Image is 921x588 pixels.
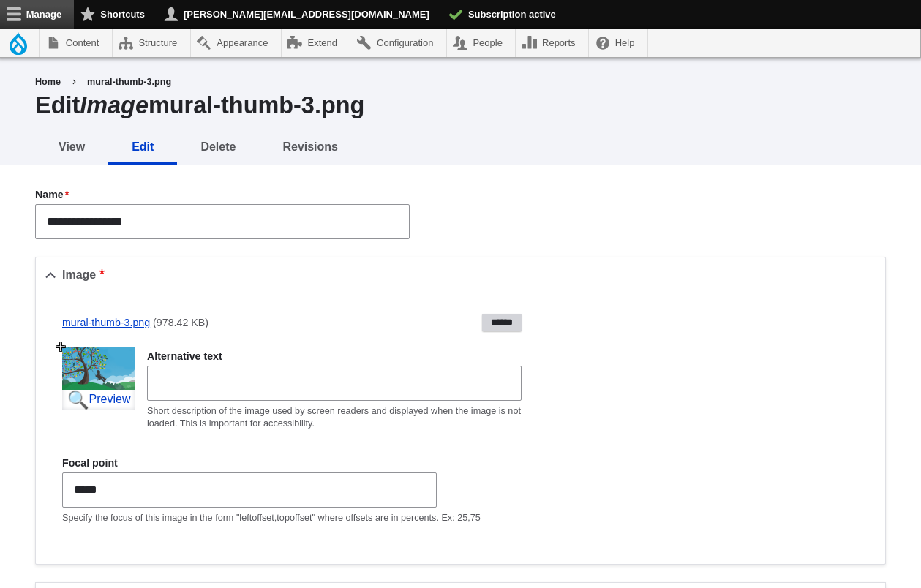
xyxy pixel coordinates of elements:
label: Name [35,188,70,201]
div: Short description of the image used by screen readers and displayed when the image is not loaded.... [147,405,522,430]
label: Alternative text [147,350,222,363]
a: View [35,129,108,165]
a: Preview [62,390,135,410]
a: Home [35,77,61,87]
div: Specify the focus of this image in the form "leftoffset,topoffset" where offsets are in percents.... [62,512,522,524]
summary: Image [36,257,885,293]
em: Image [80,92,149,118]
h1: Edit mural-thumb-3.png [35,90,364,121]
a: Revisions [259,129,361,165]
a: Delete [177,129,259,165]
label: Focal point [62,456,118,470]
a: Edit [108,129,177,165]
a: mural-thumb-3.png [87,77,171,87]
span: (978.42 KB) [153,317,208,328]
a: mural-thumb-3.png [62,317,150,328]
